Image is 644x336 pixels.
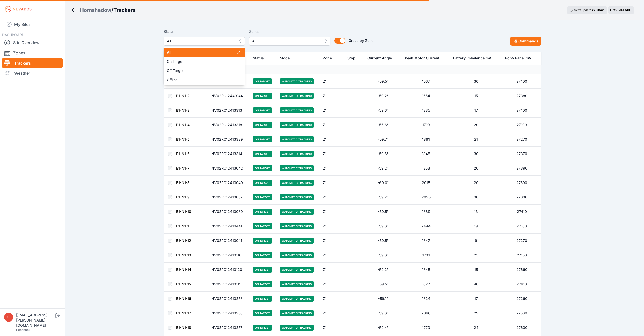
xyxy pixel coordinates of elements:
span: On Target [167,59,236,64]
span: Offline [167,77,236,82]
div: All [164,47,245,85]
button: All [164,37,245,46]
span: All [167,50,236,55]
span: All [167,38,235,44]
span: Off Target [167,68,236,73]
